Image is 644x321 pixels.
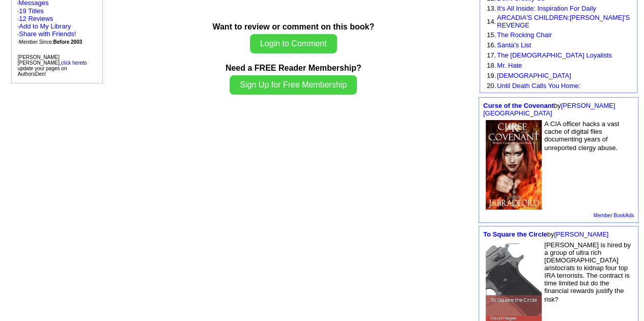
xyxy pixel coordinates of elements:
font: 13. [487,5,496,12]
font: A CIA officer hacks a vast cache of digital files documenting years of unreported clergy abuse. [544,120,619,152]
font: [PERSON_NAME] [PERSON_NAME], to update your pages on AuthorsDen! [18,54,87,77]
font: 17. [487,51,496,59]
b: Want to review or comment on this book? [212,22,374,31]
button: Sign Up for Free Membership [230,75,357,95]
button: Login to Comment [250,34,337,53]
font: by [483,230,608,238]
font: · · [17,7,82,45]
a: Until Death Calls You Home: [497,82,580,90]
a: It's All Inside: Inspiration For Daily [497,5,596,12]
font: by [483,102,615,117]
a: Login to Comment [250,40,337,48]
a: click here [61,60,82,66]
a: Mr. Hate [497,62,522,69]
a: [PERSON_NAME] [554,230,608,238]
a: The Rocking Chair [497,31,552,39]
a: Curse of the Covenant [483,102,554,109]
a: Santa's List [497,41,531,49]
font: · · · [17,22,76,45]
a: 19 Titles [19,7,43,15]
font: 20. [487,82,496,90]
font: 15. [487,31,496,39]
font: 14. [487,18,496,25]
font: [PERSON_NAME] is hired by a group of ultra rich [DEMOGRAPHIC_DATA] aristocrats to kidnap four top... [544,241,631,303]
b: Need a FREE Reader Membership? [226,64,361,72]
font: 16. [487,41,496,49]
a: ARCADIA'S CHILDREN:[PERSON_NAME]'S REVENGE [497,14,630,29]
a: [DEMOGRAPHIC_DATA] [497,72,571,79]
a: Member BookAds [594,213,634,218]
b: Before 2003 [53,39,82,45]
font: 18. [487,62,496,69]
a: The [DEMOGRAPHIC_DATA] Loyalists [497,51,612,59]
a: Share with Friends! [19,30,76,38]
font: Member Since: [19,39,82,45]
a: Sign Up for Free Membership [230,81,357,89]
a: 12 Reviews [19,15,53,22]
img: 56785.jpg [486,120,542,210]
a: [PERSON_NAME][GEOGRAPHIC_DATA] [483,102,615,117]
font: 19. [487,72,496,79]
a: Add to My Library [19,22,71,30]
a: To Square the Circle [483,230,547,238]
